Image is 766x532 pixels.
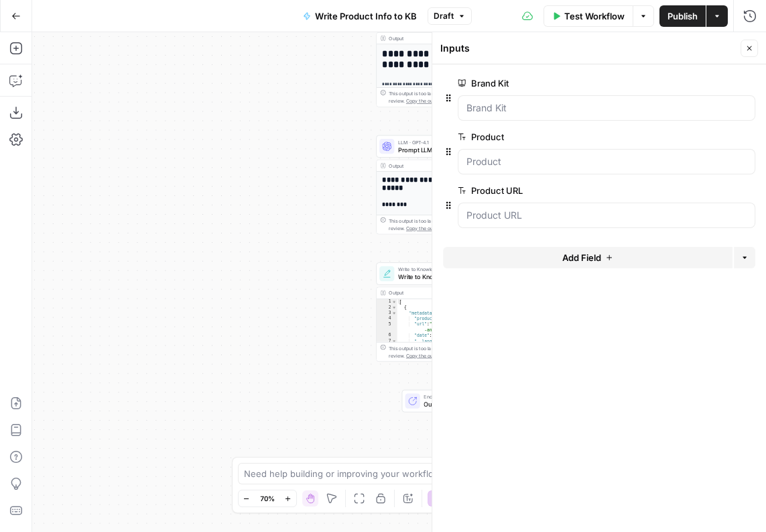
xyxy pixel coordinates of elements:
[406,98,442,103] span: Copy the output
[315,9,417,23] span: Write Product Info to KB
[389,289,495,297] div: Output
[377,338,397,343] div: 7
[428,7,472,25] button: Draft
[466,209,747,222] input: Product URL
[389,344,517,359] div: This output is too large & has been abbreviated for review. to view the full content.
[295,5,425,27] button: Write Product Info to KB
[440,42,737,55] div: Inputs
[376,390,521,412] div: EndOutput
[398,266,495,273] span: Write to Knowledge Base
[564,9,625,23] span: Test Workflow
[389,90,517,105] div: This output is too large & has been abbreviated for review. to view the full content.
[389,217,517,232] div: This output is too large & has been abbreviated for review. to view the full content.
[398,272,495,282] span: Write to Knowledge Base
[391,310,397,315] span: Toggle code folding, rows 3 through 14
[424,400,487,409] span: Output
[562,251,601,264] span: Add Field
[391,338,397,343] span: Toggle code folding, rows 7 through 9
[458,184,680,197] label: Product URL
[389,162,495,169] div: Output
[391,299,397,305] span: Toggle code folding, rows 1 through 16
[260,493,275,504] span: 70%
[389,34,495,42] div: Output
[667,9,698,23] span: Publish
[466,101,747,115] input: Brand Kit
[377,321,397,333] div: 5
[376,262,521,362] div: Write to Knowledge BaseWrite to Knowledge BaseStep 4Output[ { "metadata":{ "product":"Web Analyti...
[458,130,680,144] label: Product
[466,155,747,168] input: Product
[406,353,442,358] span: Copy the output
[391,305,397,310] span: Toggle code folding, rows 2 through 15
[398,145,495,154] span: Prompt LLM
[443,247,732,268] button: Add Field
[544,5,633,27] button: Test Workflow
[406,225,442,231] span: Copy the output
[377,316,397,321] div: 4
[377,333,397,338] div: 6
[377,305,397,310] div: 2
[377,299,397,305] div: 1
[659,5,706,27] button: Publish
[424,393,487,401] span: End
[398,138,495,146] span: LLM · GPT-4.1
[377,310,397,315] div: 3
[458,76,680,90] label: Brand Kit
[434,10,454,22] span: Draft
